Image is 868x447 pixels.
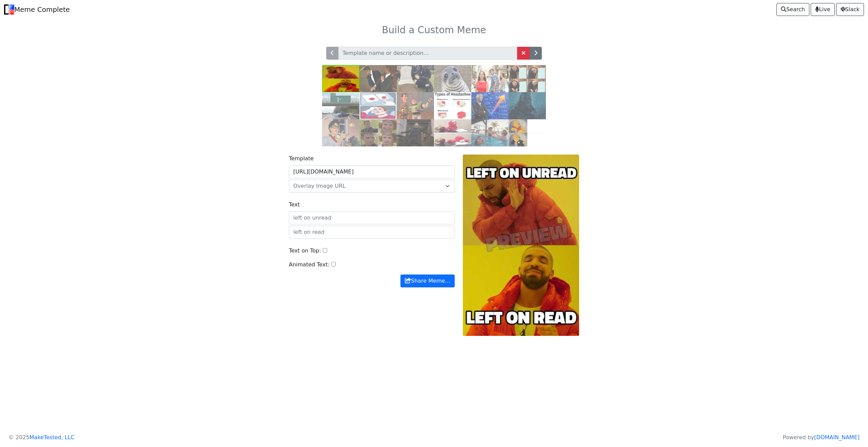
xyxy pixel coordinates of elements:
[471,65,509,92] img: db.jpg
[434,65,471,92] img: ams.jpg
[8,433,75,442] p: © 2025
[397,92,434,119] img: buzz.jpg
[400,275,455,287] button: Share Meme…
[509,65,546,92] img: gru.jpg
[322,92,359,119] img: exit.jpg
[293,183,346,189] span: Overlay Image URL
[29,434,75,441] a: MakeTested, LLC
[4,4,14,15] img: Meme Complete
[509,119,546,146] img: pooh.jpg
[397,65,434,92] img: grave.jpg
[4,3,70,16] a: Meme Complete
[289,211,455,224] input: left on unread
[776,3,809,16] a: Search
[289,261,330,269] label: Animated Text:
[509,92,546,119] img: meats-back-lotr.gif
[289,155,314,163] label: Template
[322,65,359,92] img: drake.jpg
[293,182,442,190] span: Overlay Image URL
[289,247,321,255] label: Text on Top:
[781,5,805,14] span: Search
[289,201,300,209] label: Text
[783,433,860,442] p: Powered by
[289,226,455,239] input: left on read
[397,119,434,146] img: bully-maguire-dance.gif
[471,92,509,119] img: stonks.jpg
[322,119,359,146] img: pigeon.jpg
[359,65,397,92] img: slap.jpg
[815,5,830,14] span: Live
[841,5,860,14] span: Slack
[811,3,835,16] a: Live
[359,92,397,119] img: ds.jpg
[836,3,864,16] a: Slack
[214,24,654,36] h3: Build a Custom Meme
[471,119,509,146] img: pool.jpg
[814,434,860,441] a: [DOMAIN_NAME]
[289,165,455,178] input: Background Image URL
[338,47,517,60] input: Template name or description...
[434,92,471,119] img: headaches.jpg
[289,180,455,192] span: Overlay Image URL
[359,119,397,146] img: right.jpg
[434,119,471,146] img: elmo.jpg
